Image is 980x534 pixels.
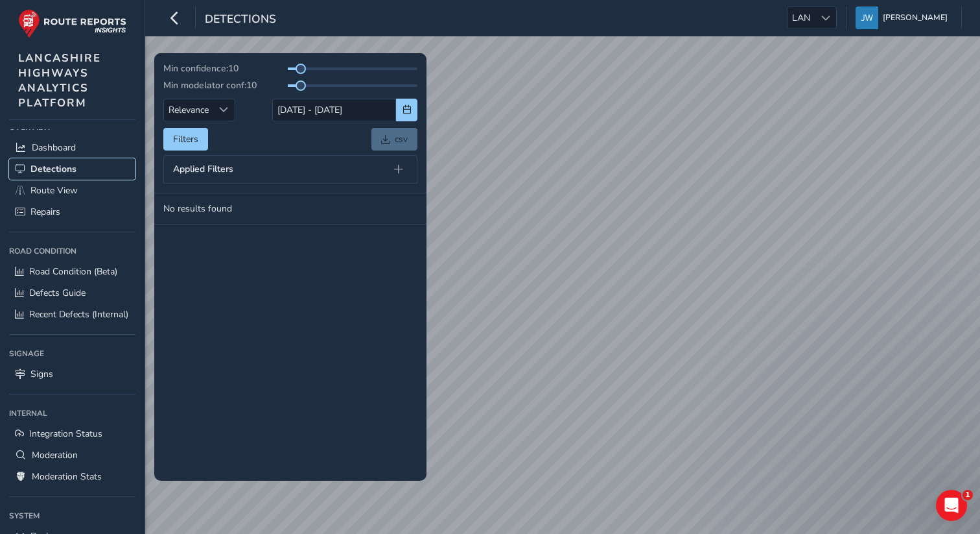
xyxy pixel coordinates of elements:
span: Moderation Stats [32,470,102,483]
span: Detections [30,163,76,175]
a: Dashboard [9,137,135,158]
a: csv [371,128,417,151]
span: Defects Guide [29,287,86,299]
a: Defects Guide [9,282,135,304]
span: Repairs [30,206,60,218]
span: 1 [962,490,973,500]
span: Moderation [32,449,78,461]
img: rr logo [18,9,126,38]
span: Integration Status [29,428,102,440]
span: Applied Filters [173,165,233,174]
span: LAN [787,7,815,29]
div: Signage [9,344,135,363]
img: diamond-layout [856,6,878,29]
span: Route View [30,184,78,197]
span: 10 [228,62,239,75]
span: Relevance [164,99,213,121]
span: [PERSON_NAME] [883,6,948,29]
span: Road Condition (Beta) [29,265,117,278]
a: Moderation Stats [9,466,135,487]
span: Dashboard [32,141,76,154]
span: LANCASHIRE HIGHWAYS ANALYTICS PLATFORM [18,51,101,110]
a: Signs [9,363,135,385]
span: Min modelator conf: [163,79,246,91]
a: Detections [9,158,135,180]
span: 10 [246,79,257,91]
div: System [9,506,135,526]
a: Moderation [9,444,135,466]
button: Filters [163,128,208,151]
a: Recent Defects (Internal) [9,304,135,325]
div: Internal [9,404,135,423]
span: Recent Defects (Internal) [29,308,128,321]
span: Signs [30,368,53,380]
div: Road Condition [9,241,135,261]
a: Route View [9,180,135,201]
iframe: Intercom live chat [936,490,967,521]
button: [PERSON_NAME] [856,6,952,29]
td: No results found [154,193,426,225]
div: Sort by Date [213,99,235,121]
span: Detections [205,11,276,29]
a: Road Condition (Beta) [9,261,135,282]
a: Repairs [9,201,135,223]
a: Integration Status [9,423,135,444]
span: Min confidence: [163,62,228,75]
